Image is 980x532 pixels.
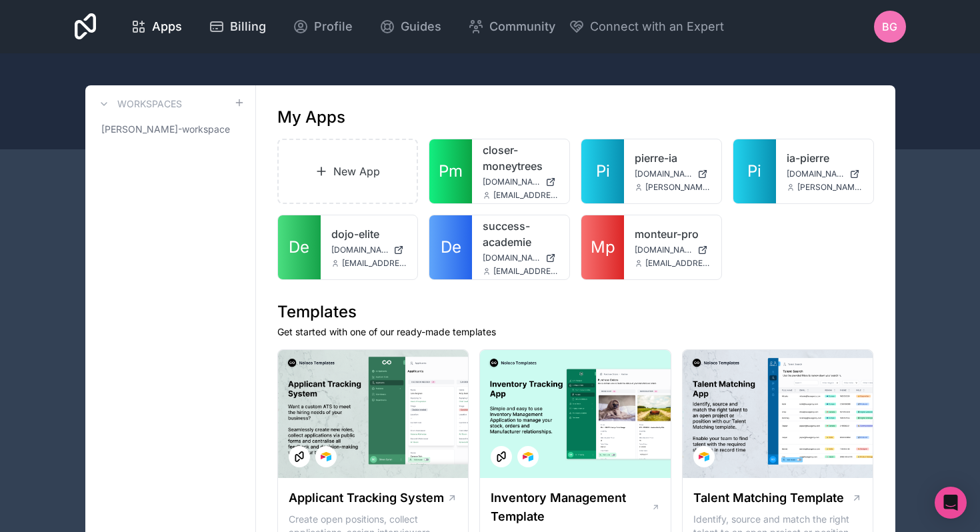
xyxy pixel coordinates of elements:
a: Pi [581,139,624,203]
span: Pi [747,161,761,182]
a: Apps [120,12,193,41]
span: [DOMAIN_NAME] [483,253,540,263]
a: pierre-ia [635,150,711,166]
span: Community [489,17,555,36]
a: [DOMAIN_NAME] [483,177,559,187]
span: Guides [401,17,441,36]
h3: Workspaces [117,97,182,111]
span: [EMAIL_ADDRESS][DOMAIN_NAME] [493,266,559,277]
a: Mp [581,215,624,279]
a: [DOMAIN_NAME] [635,245,711,255]
a: Workspaces [96,96,182,112]
a: dojo-elite [331,226,407,242]
span: [DOMAIN_NAME] [787,169,844,179]
h1: Inventory Management Template [491,489,651,526]
h1: Applicant Tracking System [289,489,444,507]
span: [PERSON_NAME][EMAIL_ADDRESS][PERSON_NAME][DOMAIN_NAME] [797,182,863,193]
a: monteur-pro [635,226,711,242]
a: [DOMAIN_NAME] [787,169,863,179]
a: closer-moneytrees [483,142,559,174]
p: Get started with one of our ready-made templates [277,325,874,339]
span: [EMAIL_ADDRESS][DOMAIN_NAME] [645,258,711,269]
span: Connect with an Expert [590,17,724,36]
h1: Templates [277,301,874,323]
span: [DOMAIN_NAME] [331,245,389,255]
a: Community [457,12,566,41]
span: De [441,237,461,258]
span: De [289,237,309,258]
span: [EMAIL_ADDRESS][DOMAIN_NAME] [493,190,559,201]
a: Pm [429,139,472,203]
a: Pi [733,139,776,203]
button: Connect with an Expert [569,17,724,36]
span: [DOMAIN_NAME] [635,169,692,179]
span: Apps [152,17,182,36]
span: Billing [230,17,266,36]
span: Pi [596,161,610,182]
a: [PERSON_NAME]-workspace [96,117,245,141]
a: ia-pierre [787,150,863,166]
span: Mp [591,237,615,258]
span: [PERSON_NAME]-workspace [101,123,230,136]
span: [DOMAIN_NAME] [635,245,692,255]
span: BG [882,19,897,35]
span: [DOMAIN_NAME] [483,177,540,187]
img: Airtable Logo [321,451,331,462]
a: [DOMAIN_NAME] [331,245,407,255]
h1: My Apps [277,107,345,128]
a: Profile [282,12,363,41]
a: De [278,215,321,279]
a: Guides [369,12,452,41]
a: New App [277,139,419,204]
img: Airtable Logo [699,451,709,462]
span: Pm [439,161,463,182]
div: Open Intercom Messenger [935,487,967,519]
span: [EMAIL_ADDRESS][DOMAIN_NAME] [342,258,407,269]
a: Billing [198,12,277,41]
span: Profile [314,17,353,36]
a: success-academie [483,218,559,250]
a: [DOMAIN_NAME] [483,253,559,263]
span: [PERSON_NAME][EMAIL_ADDRESS][PERSON_NAME][DOMAIN_NAME] [645,182,711,193]
h1: Talent Matching Template [693,489,844,507]
a: [DOMAIN_NAME] [635,169,711,179]
a: De [429,215,472,279]
img: Airtable Logo [523,451,533,462]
